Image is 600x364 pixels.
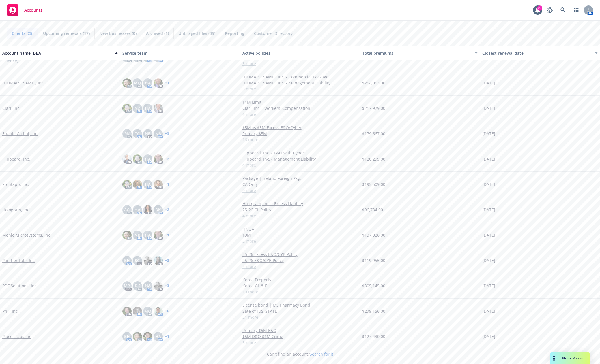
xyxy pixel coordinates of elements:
a: [DOMAIN_NAME], Inc. - Management Liability [242,80,358,86]
img: photo [133,332,142,341]
img: photo [154,307,163,316]
a: $5M D&O $1M Crime [242,333,358,340]
a: 21 more [242,314,358,320]
span: [DATE] [482,232,495,238]
span: $127,430.00 [362,333,385,340]
span: [DATE] [482,207,495,213]
img: photo [154,231,163,240]
a: 9 more [242,187,358,193]
a: Clari, Inc. [2,105,20,111]
a: License bond | MS Pharmacy Bond [242,302,358,308]
span: [DATE] [482,156,495,162]
a: 3 more [242,340,358,346]
span: HA [145,181,151,187]
div: Account name, DBA [2,50,111,56]
span: HA [134,207,140,213]
button: Closest renewal date [480,46,600,60]
span: MQ [134,80,141,86]
a: Placer Labs Inc [2,333,31,340]
a: [DOMAIN_NAME], Inc. [2,80,45,86]
a: 4 more [242,263,358,269]
a: 5 more [242,86,358,92]
span: MP [124,283,130,289]
a: Flipboard, Inc. - Management Liability [242,156,358,162]
a: Korea Property [242,277,358,283]
span: Skience, LLC [2,58,26,64]
img: photo [143,332,152,341]
span: $279,156.00 [362,308,385,314]
span: HA [145,105,151,111]
button: Nova Assist [550,352,590,364]
a: Primary $5M E&O [242,327,358,333]
span: HA [155,333,161,340]
span: [DATE] [482,308,495,314]
a: Phil, Inc. [2,308,19,314]
span: $120,299.00 [362,156,385,162]
a: Accounts [5,2,45,18]
a: + 2 [165,208,169,212]
a: $9M [242,232,358,238]
span: New businesses (0) [99,30,137,36]
span: Upcoming renewals (17) [43,30,90,36]
span: $195,509.00 [362,181,385,187]
a: CA Only [242,181,358,187]
img: photo [133,180,142,189]
img: photo [154,180,163,189]
a: + 1 [165,81,169,85]
a: 25-26 Excess E&O/CYB Policy [242,251,358,257]
div: Service team [122,50,238,56]
img: photo [122,154,132,164]
a: Clari, Inc. - Workers' Compensation [242,105,358,111]
span: $217,979.00 [362,105,385,111]
a: Report a Bug [544,4,556,16]
a: Menlo Microsystems, Inc. [2,232,51,238]
img: photo [154,281,163,291]
span: Archived (1) [146,30,169,36]
a: + 6 [165,310,169,313]
a: 16 more [242,137,358,143]
span: HA [145,156,151,162]
span: [DATE] [482,257,495,263]
a: Enable Global, Inc. [2,131,38,137]
a: 4 more [242,162,358,168]
span: Customer Directory [254,30,293,36]
span: SC [135,257,140,263]
div: 29 [537,5,542,11]
a: $5M xs $5M Excess E&O/Cyber [242,125,358,131]
span: [DATE] [482,283,495,289]
img: photo [154,104,163,113]
div: Total premiums [362,50,471,56]
span: [DATE] [482,80,495,86]
span: NA [155,131,161,137]
a: 2 more [242,238,358,244]
span: [DATE] [482,131,495,137]
div: Active policies [242,50,358,56]
span: NZ [134,105,140,111]
a: Hologram, Inc. - Excess Liability [242,201,358,207]
img: photo [122,231,132,240]
a: + 1 [165,183,169,186]
img: photo [122,180,132,189]
span: BH [124,333,130,340]
img: photo [122,78,132,88]
span: [DATE] [482,105,495,111]
a: HNOA [242,226,358,232]
img: photo [154,256,163,265]
span: Clients (25) [12,30,33,36]
a: 4 more [242,213,358,219]
span: [DATE] [482,333,495,340]
span: $254,053.00 [362,80,385,86]
span: Accounts [24,8,42,12]
span: DK [155,207,161,213]
span: $119,955.00 [362,257,385,263]
span: $305,145.00 [362,283,385,289]
span: $137,026.00 [362,232,385,238]
span: RK [135,283,140,289]
a: Frontapp, Inc. [2,181,29,187]
span: [DATE] [482,181,495,187]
